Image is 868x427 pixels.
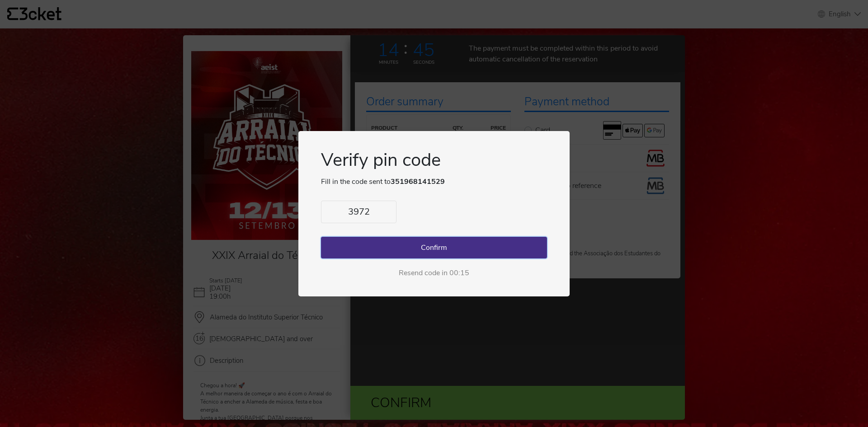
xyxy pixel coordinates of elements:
[321,176,547,187] p: Fill in the code sent to
[399,267,448,278] span: Resend code in
[449,267,469,278] div: 00:15
[391,177,445,187] strong: 351968141529
[321,149,547,176] h1: Verify pin code
[321,237,547,258] button: Confirm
